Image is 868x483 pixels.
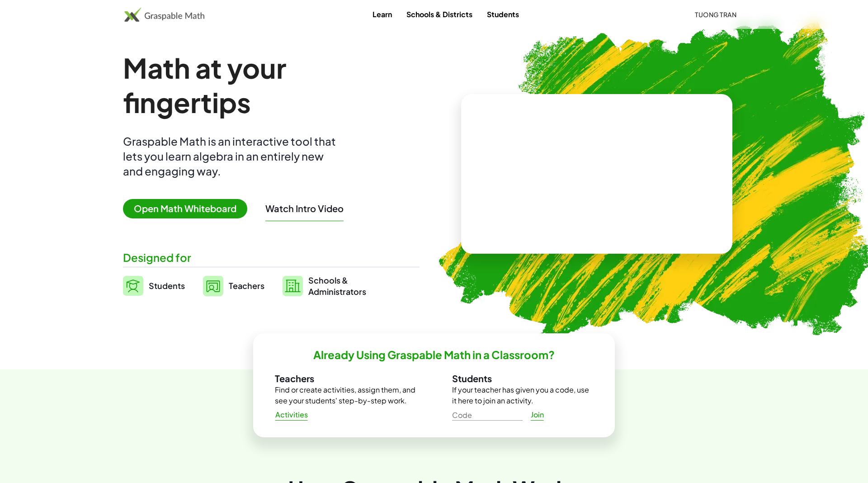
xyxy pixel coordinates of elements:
p: Find or create activities, assign them, and see your students' step-by-step work. [275,384,416,406]
h3: Teachers [275,373,416,384]
h3: Students [452,373,593,384]
h1: Math at your fingertips [123,51,410,119]
a: Learn [365,6,399,23]
a: Activities [268,407,315,423]
button: tuong tran [688,6,744,23]
a: Schools & Districts [399,6,480,23]
span: Students [149,280,185,291]
span: Join [530,410,544,420]
div: Graspable Math is an interactive tool that lets you learn algebra in an entirely new and engaging... [123,134,340,179]
a: Students [480,6,526,23]
a: Schools &Administrators [283,275,366,297]
img: svg%3e [283,276,303,296]
div: Designed for [123,250,420,265]
a: Teachers [203,275,264,297]
img: svg%3e [203,276,223,296]
span: Schools & Administrators [308,275,366,297]
p: If your teacher has given you a code, use it here to join an activity. [452,384,593,406]
a: Students [123,275,185,297]
a: Open Math Whiteboard [123,204,255,214]
span: tuong tran [695,10,736,19]
h2: Already Using Graspable Math in a Classroom? [313,348,555,362]
span: Open Math Whiteboard [123,199,247,218]
video: What is this? This is dynamic math notation. Dynamic math notation plays a central role in how Gr... [529,140,665,208]
button: Watch Intro Video [265,203,344,214]
span: Activities [275,410,308,420]
span: Teachers [229,280,264,291]
img: svg%3e [123,276,143,296]
a: Join [523,407,552,423]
